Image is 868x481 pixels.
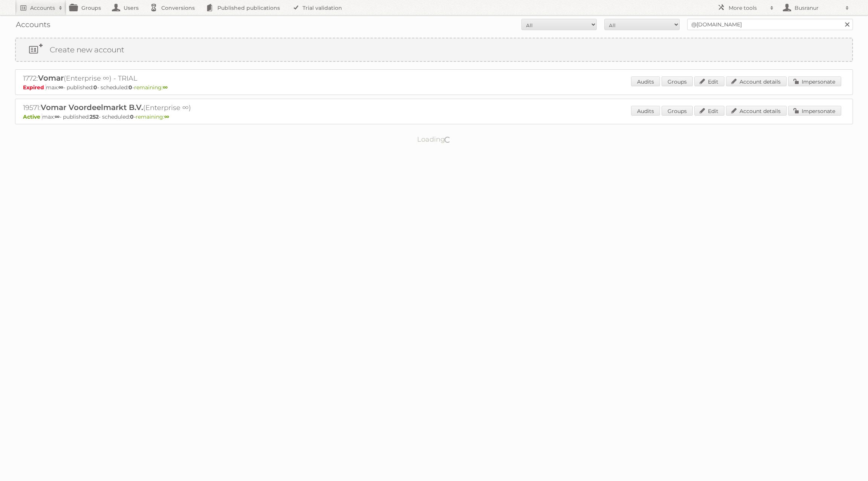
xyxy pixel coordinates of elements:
strong: 0 [130,113,134,120]
span: remaining: [136,113,169,120]
p: Loading [393,132,475,147]
strong: 0 [93,84,97,91]
a: Impersonate [788,106,841,116]
a: Audits [631,76,660,86]
a: Account details [726,76,787,86]
a: Create new account [16,38,852,61]
strong: ∞ [55,113,60,120]
strong: ∞ [164,113,169,120]
strong: ∞ [58,84,63,91]
span: Vomar [38,73,64,82]
h2: More tools [729,4,766,12]
h2: 19571: (Enterprise ∞) [23,103,287,113]
span: Expired [23,84,46,91]
a: Account details [726,106,787,116]
a: Groups [662,76,693,86]
a: Groups [662,106,693,116]
strong: 0 [128,84,132,91]
h2: 1772: (Enterprise ∞) - TRIAL [23,73,287,83]
h2: Accounts [30,4,55,12]
h2: Busranur [793,4,842,12]
a: Edit [694,106,724,116]
a: Audits [631,106,660,116]
p: max: - published: - scheduled: - [23,113,845,120]
strong: ∞ [163,84,168,91]
span: Active [23,113,42,120]
span: remaining: [134,84,168,91]
a: Impersonate [788,76,841,86]
p: max: - published: - scheduled: - [23,84,845,91]
strong: 252 [90,113,99,120]
a: Edit [694,76,724,86]
span: Vomar Voordeelmarkt B.V. [41,103,143,112]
